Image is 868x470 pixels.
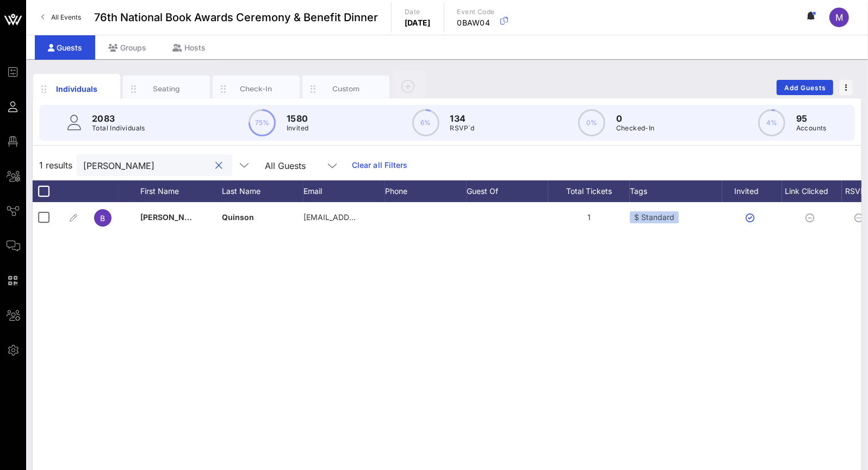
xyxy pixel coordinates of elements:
[467,180,548,202] div: Guest Of
[94,9,378,26] span: 76th National Book Awards Ceremony & Benefit Dinner
[405,17,431,28] p: [DATE]
[630,180,722,202] div: Tags
[258,154,345,176] div: All Guests
[777,80,833,95] button: Add Guests
[92,123,145,134] p: Total Individuals
[784,84,827,92] span: Add Guests
[385,180,467,202] div: Phone
[287,112,309,125] p: 1580
[232,84,281,94] div: Check-In
[216,160,223,171] button: clear icon
[796,112,827,125] p: 95
[287,123,309,134] p: Invited
[53,83,101,95] div: Individuals
[405,7,431,17] p: Date
[95,35,159,60] div: Groups
[835,12,843,23] span: M
[322,84,370,94] div: Custom
[92,112,145,125] p: 2083
[829,8,849,27] div: M
[548,202,630,233] div: 1
[222,212,254,222] span: Quinson
[303,212,435,222] span: [EMAIL_ADDRESS][DOMAIN_NAME]
[222,180,303,202] div: Last Name
[616,123,655,134] p: Checked-In
[35,35,95,60] div: Guests
[140,180,222,202] div: First Name
[51,13,81,21] span: All Events
[782,180,842,202] div: Link Clicked
[450,112,475,125] p: 134
[457,17,495,28] p: 0BAW04
[450,123,475,134] p: RSVP`d
[722,180,782,202] div: Invited
[616,112,655,125] p: 0
[457,7,495,17] p: Event Code
[35,9,88,26] a: All Events
[142,84,191,94] div: Seating
[101,214,106,223] span: B
[796,123,827,134] p: Accounts
[630,211,679,223] div: $ Standard
[159,35,219,60] div: Hosts
[39,159,72,172] span: 1 results
[140,212,204,222] span: [PERSON_NAME]
[265,161,306,171] div: All Guests
[352,159,408,171] a: Clear all Filters
[548,180,630,202] div: Total Tickets
[303,180,385,202] div: Email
